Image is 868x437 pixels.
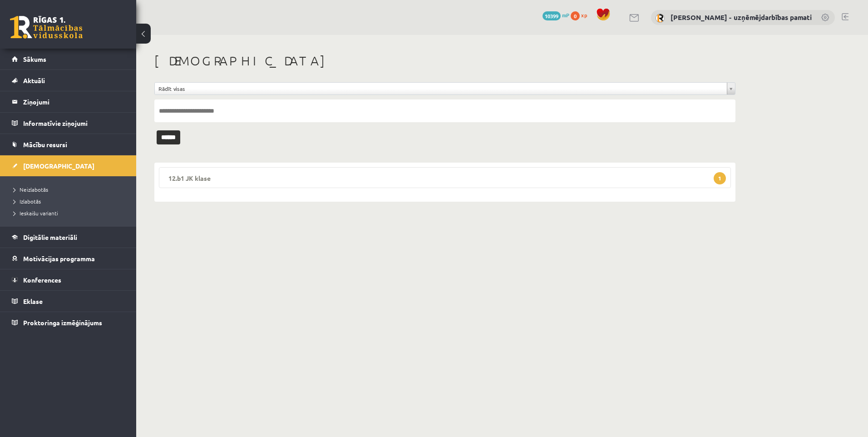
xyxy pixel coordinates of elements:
[562,11,569,19] span: mP
[671,13,812,22] a: [PERSON_NAME] - uzņēmējdarbības pamati
[12,49,125,70] a: Sākums
[12,227,125,248] a: Digitālie materiāli
[12,291,125,312] a: Eklase
[23,318,102,327] span: Proktoringa izmēģinājums
[12,70,125,91] a: Aktuāli
[14,209,127,217] a: Ieskaišu varianti
[14,198,41,205] span: Izlabotās
[656,14,665,23] img: Solvita Kozlovska - uzņēmējdarbības pamati
[14,209,58,217] span: Ieskaišu varianti
[14,197,127,205] a: Izlabotās
[14,185,127,194] a: Neizlabotās
[12,269,125,290] a: Konferences
[23,233,77,241] span: Digitālie materiāli
[542,11,569,19] a: 10399 mP
[10,16,83,39] a: Rīgas 1. Tālmācības vidusskola
[12,312,125,333] a: Proktoringa izmēģinājums
[12,248,125,269] a: Motivācijas programma
[714,172,726,184] span: 1
[12,113,125,134] a: Informatīvie ziņojumi
[159,167,731,188] legend: 12.b1 JK klase
[23,254,95,263] span: Motivācijas programma
[23,140,67,149] span: Mācību resursi
[14,186,48,193] span: Neizlabotās
[571,11,592,19] a: 0 xp
[23,162,94,170] span: [DEMOGRAPHIC_DATA]
[12,155,125,176] a: [DEMOGRAPHIC_DATA]
[158,83,723,94] span: Rādīt visas
[155,83,735,94] a: Rādīt visas
[542,11,561,20] span: 10399
[23,276,61,284] span: Konferences
[12,134,125,155] a: Mācību resursi
[23,76,45,84] span: Aktuāli
[23,91,125,112] legend: Ziņojumi
[23,55,46,63] span: Sākums
[154,53,735,69] h1: [DEMOGRAPHIC_DATA]
[23,297,43,305] span: Eklase
[581,11,587,19] span: xp
[23,113,125,134] legend: Informatīvie ziņojumi
[12,91,125,112] a: Ziņojumi
[571,11,580,20] span: 0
